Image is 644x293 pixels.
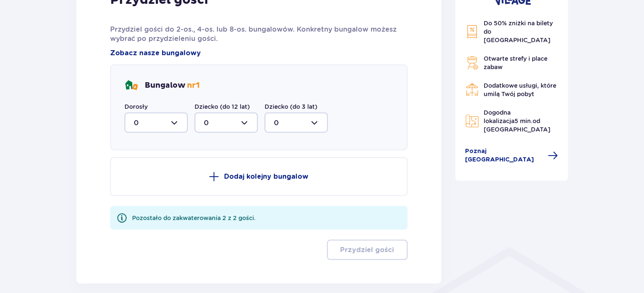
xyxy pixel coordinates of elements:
[484,82,557,97] span: Dodatkowe usługi, które umilą Twój pobyt
[465,114,479,128] img: Map Icon
[124,102,148,111] label: Dorosły
[341,245,394,255] p: Przydziel gości
[265,102,317,111] label: Dziecko (do 3 lat)
[465,25,479,39] img: Discount Icon
[465,83,479,97] img: Restaurant Icon
[110,157,408,196] button: Dodaj kolejny bungalow
[124,79,138,92] img: bungalows Icon
[515,118,533,124] span: 5 min.
[465,147,558,164] a: Poznaj [GEOGRAPHIC_DATA]
[110,25,408,43] p: Przydziel gości do 2-os., 4-os. lub 8-os. bungalowów. Konkretny bungalow możesz wybrać po przydzi...
[484,20,553,43] span: Do 50% zniżki na bilety do [GEOGRAPHIC_DATA]
[465,56,479,70] img: Grill Icon
[187,81,200,90] span: nr 1
[465,147,543,164] span: Poznaj [GEOGRAPHIC_DATA]
[132,214,256,222] div: Pozostało do zakwaterowania 2 z 2 gości.
[110,48,201,58] a: Zobacz nasze bungalowy
[145,81,200,91] p: Bungalow
[224,172,308,181] p: Dodaj kolejny bungalow
[484,55,548,70] span: Otwarte strefy i place zabaw
[484,109,551,133] span: Dogodna lokalizacja od [GEOGRAPHIC_DATA]
[195,102,250,111] label: Dziecko (do 12 lat)
[327,240,408,260] button: Przydziel gości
